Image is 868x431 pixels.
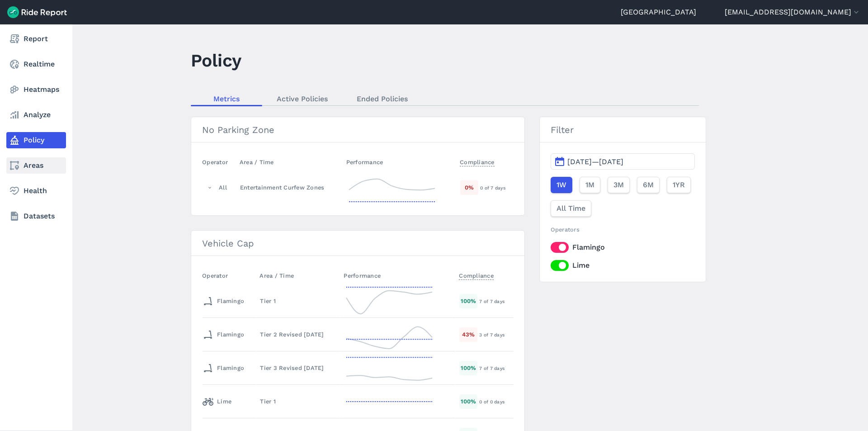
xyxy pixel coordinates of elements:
h3: No Parking Zone [191,117,524,142]
span: All Time [557,203,585,214]
th: Operator [202,153,236,171]
span: Compliance [460,156,495,166]
a: Policy [6,132,66,148]
span: 6M [643,180,654,190]
div: 0 % [460,180,478,194]
div: Entertainment Curfew Zones [240,183,339,192]
div: Tier 2 Revised [DATE] [260,330,336,339]
label: Flamingo [551,242,695,253]
span: Compliance [459,270,494,280]
a: Analyze [6,107,66,123]
a: Report [6,31,66,47]
a: Realtime [6,56,66,72]
h1: Policy [191,48,241,73]
div: Tier 1 [260,297,336,305]
a: Datasets [6,208,66,224]
button: 1M [580,177,600,193]
span: 1M [585,180,594,190]
h3: Vehicle Cap [191,231,524,256]
div: 100 % [459,294,477,308]
div: Lime [203,394,231,409]
div: All [219,183,227,192]
div: Flamingo [203,294,244,308]
button: 1YR [667,177,691,193]
span: [DATE]—[DATE] [567,157,623,166]
th: Performance [340,267,455,284]
span: 3M [613,180,624,190]
div: 0 of 7 days [480,184,513,192]
h3: Filter [540,117,706,142]
span: 1YR [673,180,685,190]
div: 43 % [459,327,477,341]
div: Tier 1 [260,397,336,406]
span: 1W [557,180,566,190]
div: 3 of 7 days [479,331,513,339]
img: Ride Report [7,6,67,18]
div: Flamingo [203,361,244,375]
button: [DATE]—[DATE] [551,153,695,170]
th: Performance [343,153,456,171]
th: Area / Time [236,153,343,171]
div: 0 of 0 days [479,398,513,406]
a: [GEOGRAPHIC_DATA] [621,7,696,18]
button: 6M [637,177,660,193]
button: All Time [551,200,591,217]
div: 7 of 7 days [479,364,513,372]
a: Heatmaps [6,81,66,98]
div: Flamingo [203,327,244,342]
div: Tier 3 Revised [DATE] [260,364,336,372]
th: Operator [202,267,256,284]
a: Health [6,183,66,199]
button: 1W [551,177,572,193]
div: 100 % [459,361,477,375]
th: Area / Time [256,267,340,284]
div: 100 % [459,394,477,408]
a: Metrics [191,92,262,105]
a: Ended Policies [342,92,422,105]
span: Operators [551,226,580,233]
div: 7 of 7 days [479,297,513,305]
label: Lime [551,260,695,271]
button: 3M [608,177,630,193]
button: [EMAIL_ADDRESS][DOMAIN_NAME] [725,7,861,18]
a: Areas [6,157,66,174]
a: Active Policies [262,92,342,105]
